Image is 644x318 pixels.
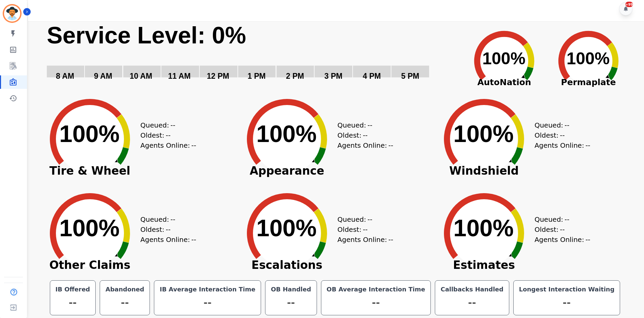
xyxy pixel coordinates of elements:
[46,21,461,90] svg: Service Level: 0%
[4,5,20,22] img: Bordered avatar
[39,168,140,174] span: Tire & Wheel
[482,49,525,68] text: 100%
[158,294,257,311] div: --
[324,72,343,80] text: 3 PM
[325,294,427,311] div: --
[560,224,565,235] span: --
[286,72,304,80] text: 2 PM
[462,76,546,89] span: AutoNation
[625,2,633,7] div: +99
[94,72,112,80] text: 9 AM
[565,120,569,130] span: --
[104,294,146,311] div: --
[518,285,616,294] div: Longest Interaction Waiting
[453,121,514,147] text: 100%
[535,130,585,140] div: Oldest:
[54,294,92,311] div: --
[535,120,585,130] div: Queued:
[337,120,388,130] div: Queued:
[453,215,514,241] text: 100%
[59,215,120,241] text: 100%
[337,130,388,140] div: Oldest:
[388,140,393,150] span: --
[140,140,198,150] div: Agents Online:
[367,120,372,130] span: --
[130,72,152,80] text: 10 AM
[433,168,535,174] span: Windshield
[269,294,312,311] div: --
[337,214,388,224] div: Queued:
[433,262,535,269] span: Estimates
[166,130,170,140] span: --
[140,235,198,245] div: Agents Online:
[565,214,569,224] span: --
[236,262,337,269] span: Escalations
[337,140,395,150] div: Agents Online:
[439,294,505,311] div: --
[367,214,372,224] span: --
[585,140,590,150] span: --
[388,235,393,245] span: --
[248,72,266,80] text: 1 PM
[401,72,419,80] text: 5 PM
[256,215,317,241] text: 100%
[140,224,191,235] div: Oldest:
[363,72,381,80] text: 4 PM
[54,285,92,294] div: IB Offered
[191,140,196,150] span: --
[337,235,395,245] div: Agents Online:
[269,285,312,294] div: OB Handled
[363,224,367,235] span: --
[535,140,592,150] div: Agents Online:
[535,214,585,224] div: Queued:
[158,285,257,294] div: IB Average Interaction Time
[535,224,585,235] div: Oldest:
[560,130,565,140] span: --
[363,130,367,140] span: --
[518,294,616,311] div: --
[439,285,505,294] div: Callbacks Handled
[170,214,175,224] span: --
[140,120,191,130] div: Queued:
[207,72,229,80] text: 12 PM
[39,262,140,269] span: Other Claims
[104,285,146,294] div: Abandoned
[585,235,590,245] span: --
[236,168,337,174] span: Appearance
[337,224,388,235] div: Oldest:
[59,121,120,147] text: 100%
[546,76,631,89] span: Permaplate
[191,235,196,245] span: --
[256,121,317,147] text: 100%
[166,224,170,235] span: --
[170,120,175,130] span: --
[140,214,191,224] div: Queued:
[56,72,74,80] text: 8 AM
[535,235,592,245] div: Agents Online:
[567,49,610,68] text: 100%
[140,130,191,140] div: Oldest:
[47,22,246,48] text: Service Level: 0%
[325,285,427,294] div: OB Average Interaction Time
[168,72,191,80] text: 11 AM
